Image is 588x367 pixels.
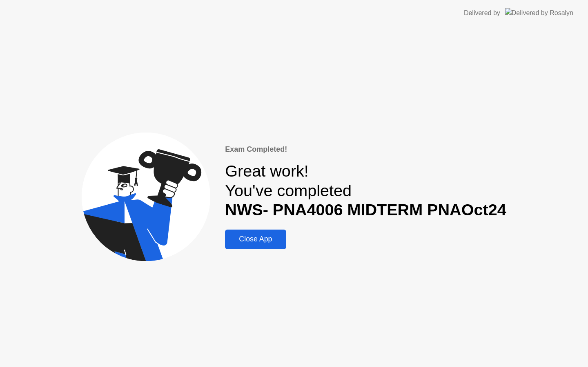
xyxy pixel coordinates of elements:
button: Close App [225,230,286,249]
div: Exam Completed! [225,144,506,155]
div: Delivered by [464,8,500,18]
div: Close App [227,235,283,243]
b: NWS- PNA4006 MIDTERM PNAOct24 [225,201,506,219]
img: Delivered by Rosalyn [505,8,573,18]
div: Great work! You've completed [225,161,506,220]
